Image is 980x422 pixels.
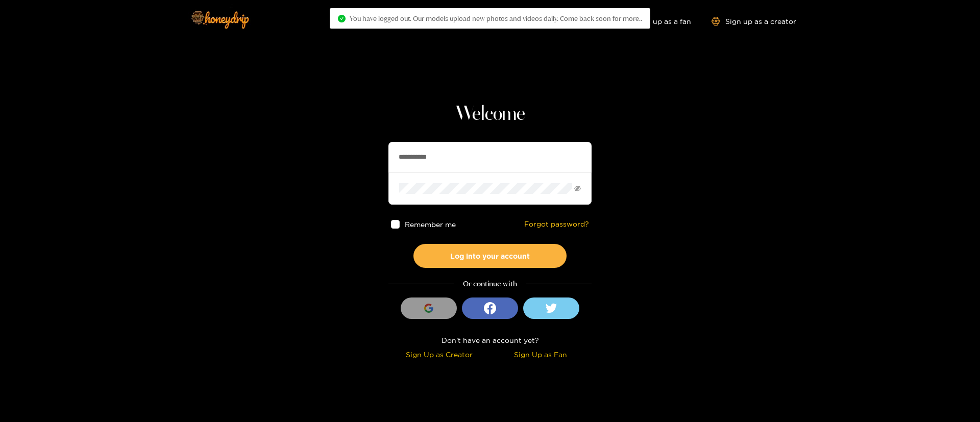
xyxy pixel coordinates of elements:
div: Don't have an account yet? [388,334,592,346]
button: Log into your account [413,244,567,268]
div: Sign Up as Fan [493,349,589,360]
span: Remember me [405,220,456,228]
span: You have logged out. Our models upload new photos and videos daily. Come back soon for more.. [350,14,642,22]
a: Sign up as a creator [712,17,796,26]
span: eye-invisible [574,185,581,192]
div: Or continue with [388,278,592,290]
div: Sign Up as Creator [391,349,487,360]
a: Sign up as a fan [621,17,691,26]
a: Forgot password? [524,220,589,229]
h1: Welcome [388,102,592,127]
span: check-circle [338,15,346,22]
